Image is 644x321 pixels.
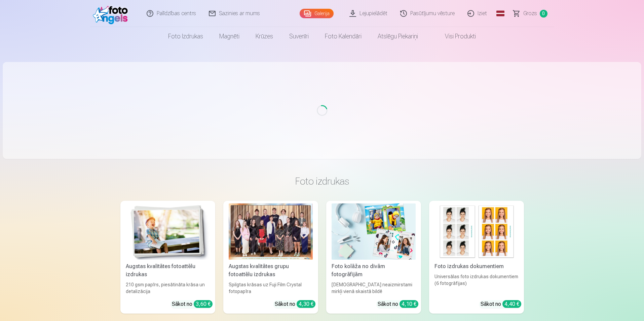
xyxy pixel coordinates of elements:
[434,203,519,260] img: Foto izdrukas dokumentiem
[297,300,315,308] div: 4,30 €
[211,27,248,46] a: Magnēti
[317,27,370,46] a: Foto kalendāri
[172,300,213,308] div: Sākot no
[194,300,213,308] div: 3,60 €
[226,281,315,295] div: Spilgtas krāsas uz Fuji Film Crystal fotopapīra
[481,300,521,308] div: Sākot no
[123,281,213,295] div: 210 gsm papīrs, piesātināta krāsa un detalizācija
[275,300,315,308] div: Sākot no
[126,203,210,260] img: Augstas kvalitātes fotoattēlu izdrukas
[432,262,521,270] div: Foto izdrukas dokumentiem
[540,10,547,18] span: 0
[300,9,334,18] a: Galerija
[160,27,211,46] a: Foto izdrukas
[326,201,421,314] a: Foto kolāža no divām fotogrāfijāmFoto kolāža no divām fotogrāfijām[DEMOGRAPHIC_DATA] neaizmirstam...
[370,27,426,46] a: Atslēgu piekariņi
[223,201,318,314] a: Augstas kvalitātes grupu fotoattēlu izdrukasSpilgtas krāsas uz Fuji Film Crystal fotopapīraSākot ...
[329,281,418,295] div: [DEMOGRAPHIC_DATA] neaizmirstami mirkļi vienā skaistā bildē
[400,300,418,308] div: 4,10 €
[426,27,484,46] a: Visi produkti
[248,27,281,46] a: Krūzes
[429,201,524,314] a: Foto izdrukas dokumentiemFoto izdrukas dokumentiemUniversālas foto izdrukas dokumentiem (6 fotogr...
[378,300,418,308] div: Sākot no
[93,3,131,24] img: /fa1
[502,300,521,308] div: 4,40 €
[523,9,537,18] span: Grozs
[226,262,315,279] div: Augstas kvalitātes grupu fotoattēlu izdrukas
[332,203,416,260] img: Foto kolāža no divām fotogrāfijām
[126,175,519,187] h3: Foto izdrukas
[329,262,418,279] div: Foto kolāža no divām fotogrāfijām
[281,27,317,46] a: Suvenīri
[432,273,521,295] div: Universālas foto izdrukas dokumentiem (6 fotogrāfijas)
[120,201,215,314] a: Augstas kvalitātes fotoattēlu izdrukasAugstas kvalitātes fotoattēlu izdrukas210 gsm papīrs, piesā...
[123,262,213,279] div: Augstas kvalitātes fotoattēlu izdrukas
